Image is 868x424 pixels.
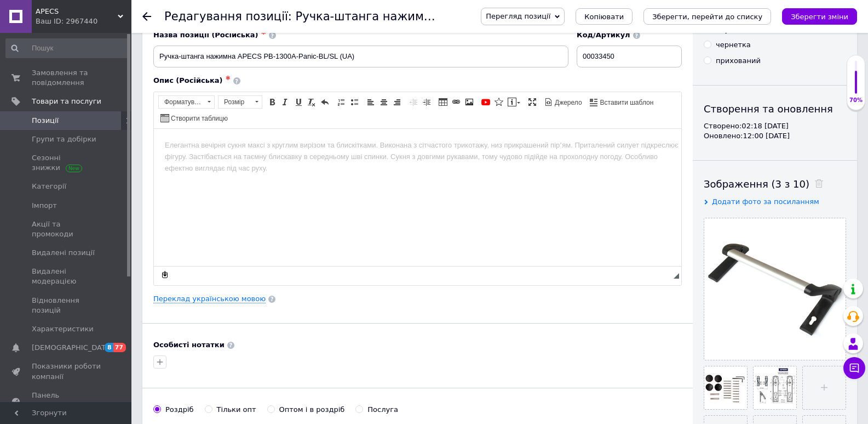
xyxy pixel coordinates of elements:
[159,269,171,281] a: Зробити резервну копію зараз
[486,12,550,20] span: Перегляд позиції
[32,201,57,211] span: Імпорт
[782,8,857,25] button: Зберегти зміни
[843,357,865,379] button: Чат з покупцем
[32,324,94,334] span: Характеристики
[526,96,538,108] a: Максимізувати
[292,96,304,108] a: Підкреслений (Ctrl+U)
[159,112,229,124] a: Створити таблицю
[704,131,846,141] div: Оновлено: 12:00 [DATE]
[142,12,151,21] div: Повернутися назад
[32,182,66,191] span: Категорії
[153,31,258,39] span: Назва позиції (Російська)
[407,96,419,108] a: Зменшити відступ
[165,405,194,415] div: Роздріб
[335,96,347,108] a: Вставити/видалити нумерований список
[712,197,819,206] span: Додати фото за посиланням
[32,391,101,410] span: Панель управління
[588,96,656,108] a: Вставити шаблон
[493,96,505,108] a: Вставити іконку
[553,98,582,108] span: Джерело
[506,96,522,108] a: Вставити повідомлення
[32,296,101,315] span: Відновлення позицій
[159,96,204,108] span: Форматування
[576,8,633,25] button: Копіювати
[279,96,291,108] a: Курсив (Ctrl+I)
[32,343,113,353] span: [DEMOGRAPHIC_DATA]
[32,68,101,88] span: Замовлення та повідомлення
[105,343,113,352] span: 8
[367,405,398,415] div: Послуга
[704,102,846,116] div: Створення та оновлення
[643,8,771,25] button: Зберегти, перейти до списку
[791,13,848,21] i: Зберегти зміни
[154,129,681,266] iframe: Редактор, 79948B46-1AC6-481D-A41D-6C78657B7EB4
[32,248,95,258] span: Видалені позиції
[169,114,228,123] span: Створити таблицю
[32,97,101,106] span: Товари та послуги
[577,31,630,39] span: Код/Артикул
[279,405,345,415] div: Оптом і в роздріб
[32,267,101,286] span: Видалені модерацією
[584,13,624,21] span: Копіювати
[217,405,256,415] div: Тільки опт
[704,177,846,191] div: Зображення (3 з 10)
[164,10,638,23] h1: Редагування позиції: Ручка-штанга нажимна APECS PB-1300A-Panic-BL/SL (UA)
[437,96,449,108] a: Таблиця
[32,134,96,144] span: Групи та добірки
[36,16,131,26] div: Ваш ID: 2967440
[652,13,762,21] i: Зберегти, перейти до списку
[674,273,679,279] span: Потягніть для зміни розмірів
[261,29,266,36] span: ✱
[421,96,433,108] a: Збільшити відступ
[219,96,251,108] span: Розмір
[32,361,101,381] span: Показники роботи компанії
[158,95,215,109] a: Форматування
[226,75,231,82] span: ✱
[153,341,225,349] b: Особисті нотатки
[266,96,278,108] a: Жирний (Ctrl+B)
[378,96,390,108] a: По центру
[599,98,654,108] span: Вставити шаблон
[5,38,129,58] input: Пошук
[480,96,492,108] a: Додати відео з YouTube
[704,121,846,131] div: Створено: 02:18 [DATE]
[365,96,377,108] a: По лівому краю
[543,96,584,108] a: Джерело
[348,96,360,108] a: Вставити/видалити маркований список
[391,96,403,108] a: По правому краю
[32,219,101,239] span: Акції та промокоди
[847,97,865,104] div: 70%
[716,56,761,66] div: прихований
[32,153,101,173] span: Сезонні знижки
[666,270,674,280] div: Кiлькiсть символiв
[847,55,865,110] div: 70% Якість заповнення
[36,7,118,16] span: APECS
[32,116,59,126] span: Позиції
[463,96,475,108] a: Зображення
[450,96,462,108] a: Вставити/Редагувати посилання (Ctrl+L)
[153,46,568,67] input: Наприклад, H&M жіноча сукня зелена 38 розмір вечірня максі з блискітками
[113,343,126,352] span: 77
[153,76,223,84] span: Опис (Російська)
[218,95,262,109] a: Розмір
[306,96,318,108] a: Видалити форматування
[716,40,751,50] div: чернетка
[153,295,266,303] a: Переклад українською мовою
[319,96,331,108] a: Повернути (Ctrl+Z)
